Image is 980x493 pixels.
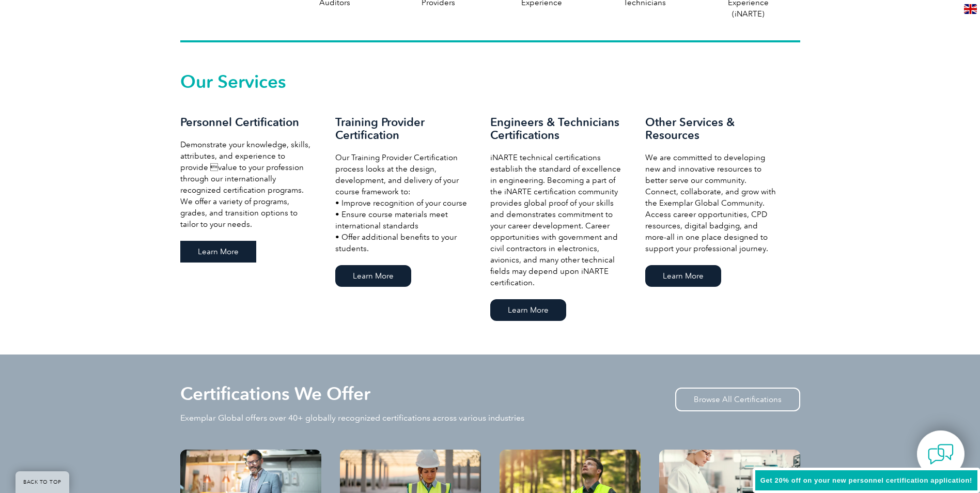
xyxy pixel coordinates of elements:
[180,386,370,402] h2: Certifications We Offer
[964,4,977,14] img: en
[490,116,625,142] h3: Engineers & Technicians Certifications
[335,265,411,287] a: Learn More
[675,388,800,411] a: Browse All Certifications
[180,412,524,424] p: Exemplar Global offers over 40+ globally recognized certifications across various industries
[180,73,800,90] h2: Our Services
[180,116,315,129] h3: Personnel Certification
[928,441,954,467] img: contact-chat.png
[335,152,470,254] p: Our Training Provider Certification process looks at the design, development, and delivery of you...
[180,139,315,230] p: Demonstrate your knowledge, skills, attributes, and experience to provide value to your professi...
[15,471,69,493] a: BACK TO TOP
[180,241,256,263] a: Learn More
[490,299,566,321] a: Learn More
[645,265,721,287] a: Learn More
[335,116,470,142] h3: Training Provider Certification
[645,152,780,254] p: We are committed to developing new and innovative resources to better serve our community. Connec...
[490,152,625,288] p: iNARTE technical certifications establish the standard of excellence in engineering. Becoming a p...
[760,476,972,484] span: Get 20% off on your new personnel certification application!
[645,116,780,142] h3: Other Services & Resources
